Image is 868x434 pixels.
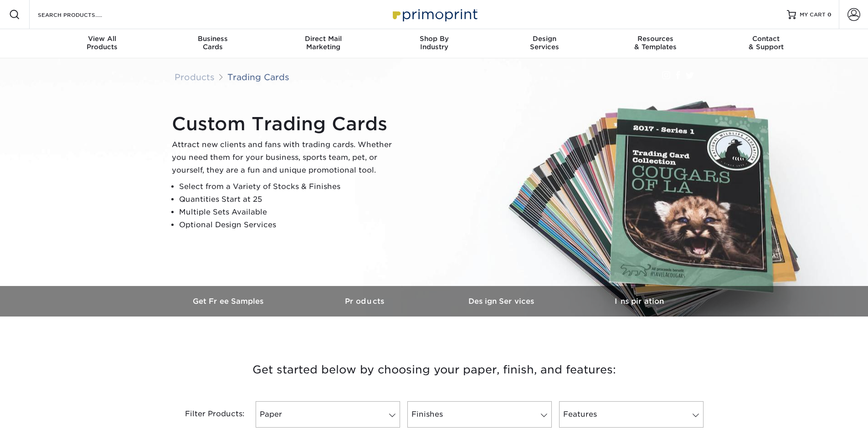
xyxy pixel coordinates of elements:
[227,72,289,82] a: Trading Cards
[268,35,379,43] span: Direct Mail
[157,35,268,51] div: Cards
[298,297,434,306] h3: Products
[600,35,711,51] div: & Templates
[157,29,268,58] a: BusinessCards
[434,286,571,317] a: Design Services
[179,193,400,206] li: Quantities Start at 25
[179,206,400,219] li: Multiple Sets Available
[268,35,379,51] div: Marketing
[434,297,571,306] h3: Design Services
[800,11,826,19] span: MY CART
[37,9,126,20] input: SEARCH PRODUCTS.....
[711,35,822,51] div: & Support
[172,138,400,177] p: Attract new clients and fans with trading cards. Whether you need them for your business, sports ...
[161,286,298,317] a: Get Free Samples
[161,297,298,306] h3: Get Free Samples
[389,5,480,24] img: Primoprint
[268,29,379,58] a: Direct MailMarketing
[407,401,552,428] a: Finishes
[489,29,600,58] a: DesignServices
[47,35,158,51] div: Products
[298,286,434,317] a: Products
[711,35,822,43] span: Contact
[559,401,704,428] a: Features
[172,113,400,135] h1: Custom Trading Cards
[571,297,708,306] h3: Inspiration
[600,29,711,58] a: Resources& Templates
[379,35,489,51] div: Industry
[379,29,489,58] a: Shop ByIndustry
[161,401,252,428] div: Filter Products:
[47,35,158,43] span: View All
[379,35,489,43] span: Shop By
[827,11,832,18] span: 0
[489,35,600,43] span: Design
[47,29,158,58] a: View AllProducts
[179,219,400,231] li: Optional Design Services
[571,286,708,317] a: Inspiration
[157,35,268,43] span: Business
[600,35,711,43] span: Resources
[168,349,701,390] h3: Get started below by choosing your paper, finish, and features:
[489,35,600,51] div: Services
[256,401,400,428] a: Paper
[179,180,400,193] li: Select from a Variety of Stocks & Finishes
[175,72,215,82] a: Products
[711,29,822,58] a: Contact& Support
